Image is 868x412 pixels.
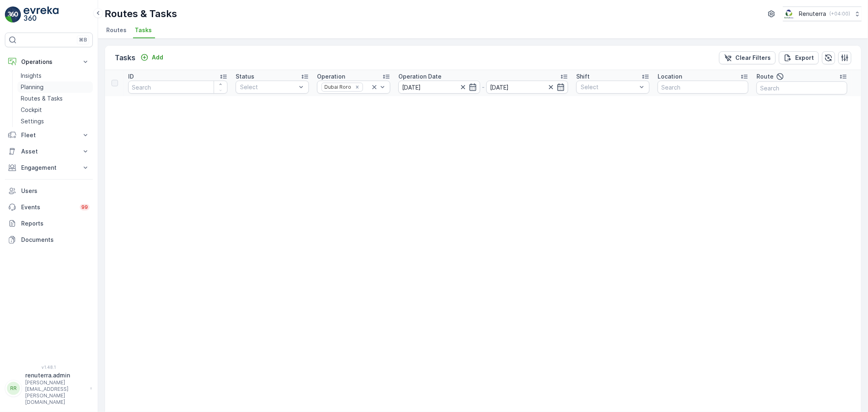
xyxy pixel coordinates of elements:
img: logo_light-DOdMpM7g.png [24,7,59,23]
button: Asset [5,143,93,160]
button: Clear Filters [719,51,776,64]
p: ID [128,72,134,81]
p: Routes & Tasks [21,94,63,103]
div: RR [7,382,20,395]
p: Insights [21,72,42,80]
button: Renuterra(+04:00) [783,7,861,21]
p: Operation Date [398,72,442,81]
p: Operations [21,58,77,66]
input: Search [658,81,748,94]
p: Shift [576,72,590,81]
a: Users [5,183,93,199]
a: Routes & Tasks [17,93,93,104]
div: Remove Dubai Roro [353,84,362,90]
p: Route [756,72,774,81]
p: Location [658,72,682,81]
p: Routes & Tasks [105,7,177,20]
p: Asset [21,147,77,156]
p: Cockpit [21,106,42,114]
img: Screenshot_2024-07-26_at_13.33.01.png [783,9,796,18]
a: Insights [17,70,93,81]
span: v 1.48.1 [5,365,93,370]
p: renuterra.admin [25,371,86,379]
p: Engagement [21,164,77,172]
button: Operations [5,54,93,70]
button: Export [779,51,819,64]
p: Documents [21,236,90,244]
p: Select [240,83,296,91]
input: Search [128,81,227,94]
p: Export [795,54,814,62]
p: Fleet [21,131,77,139]
p: Status [236,72,254,81]
div: Dubai Roro [322,83,352,91]
p: Operation [317,72,345,81]
button: Engagement [5,160,93,176]
a: Planning [17,81,93,93]
a: Documents [5,232,93,248]
a: Cockpit [17,104,93,116]
span: Tasks [135,26,152,34]
p: Events [21,203,75,211]
p: Add [152,53,163,61]
p: 99 [81,204,88,210]
button: RRrenuterra.admin[PERSON_NAME][EMAIL_ADDRESS][PERSON_NAME][DOMAIN_NAME] [5,371,93,405]
img: logo [5,7,21,23]
p: Renuterra [799,10,826,18]
button: Fleet [5,127,93,143]
p: Clear Filters [735,54,771,62]
p: [PERSON_NAME][EMAIL_ADDRESS][PERSON_NAME][DOMAIN_NAME] [25,379,86,405]
input: dd/mm/yyyy [398,81,480,94]
p: Reports [21,219,90,228]
button: Add [137,53,166,62]
p: Planning [21,83,44,91]
p: Tasks [115,52,136,64]
input: Search [756,81,847,94]
a: Events99 [5,199,93,215]
span: Routes [106,26,127,34]
a: Settings [17,116,93,127]
p: Users [21,187,90,195]
p: Select [581,83,637,91]
p: ( +04:00 ) [829,11,850,17]
p: - [482,82,485,92]
p: Settings [21,117,44,125]
a: Reports [5,215,93,232]
p: ⌘B [79,37,87,43]
input: dd/mm/yyyy [486,81,568,94]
